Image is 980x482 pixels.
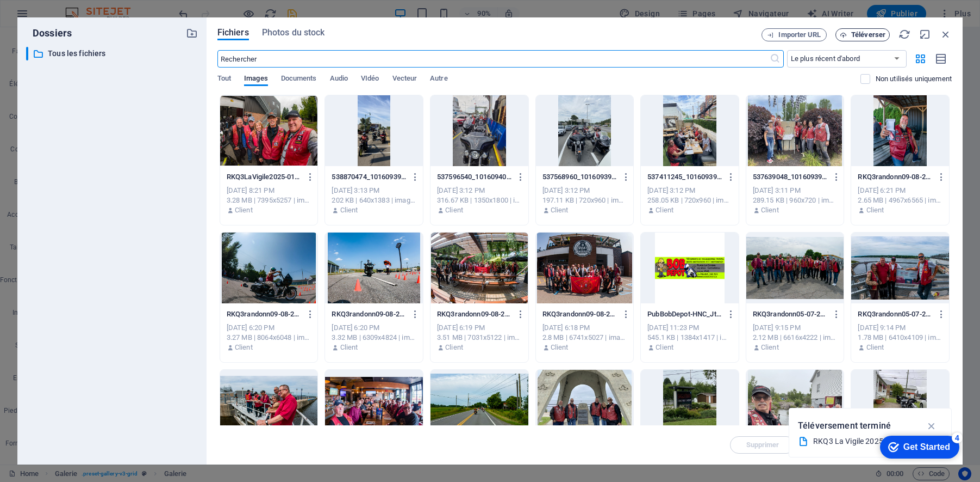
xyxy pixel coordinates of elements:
[430,72,447,87] span: Autre
[26,26,72,40] p: Dossiers
[551,205,569,215] p: Client
[542,323,627,333] div: [DATE] 6:18 PM
[778,32,821,38] span: Importer URL
[858,186,942,196] div: [DATE] 6:21 PM
[217,26,249,39] span: Fichiers
[80,2,91,13] div: 4
[9,5,88,28] div: Get Started 4 items remaining, 20% complete
[32,12,79,22] div: Get Started
[835,28,890,41] button: Téléverser
[332,172,406,182] p: 538870474_10160939666367242_104030467347133083_n-rZmKOw8qXD1Os3_wH8wWQg.jpg
[866,343,884,352] p: Client
[851,32,885,38] span: Téléverser
[281,72,317,87] span: Documents
[858,323,942,333] div: [DATE] 9:14 PM
[753,186,838,196] div: [DATE] 3:11 PM
[217,72,231,87] span: Tout
[340,343,358,352] p: Client
[26,47,28,60] div: ​
[919,28,931,40] i: Réduire
[437,196,522,205] div: 316.67 KB | 1350x1800 | image/jpeg
[227,196,311,205] div: 3.28 MB | 7395x5257 | image/jpeg
[445,343,463,352] p: Client
[340,205,358,215] p: Client
[647,323,732,333] div: [DATE] 11:23 PM
[332,323,416,333] div: [DATE] 6:20 PM
[235,343,253,352] p: Client
[647,172,722,182] p: 537411245_10160939667742242_2430645432516299317_n-6BetDuNcKM5wZq9f-GE99Q.jpg
[542,309,617,319] p: RKQ3randonn09-08-2025-071-5CWrHg8pxrOh7lnk75tMoA.jpg
[753,323,838,333] div: [DATE] 9:15 PM
[445,205,463,215] p: Client
[761,343,779,352] p: Client
[858,172,932,182] p: RKQ3randonn09-08-2025-107-V1j_3-Huj5oUmipmrXgvzQ.jpg
[761,205,779,215] p: Client
[858,333,942,343] div: 1.78 MB | 6410x4109 | image/jpeg
[542,186,627,196] div: [DATE] 3:12 PM
[227,323,311,333] div: [DATE] 6:20 PM
[361,72,379,87] span: VIdéo
[437,323,522,333] div: [DATE] 6:19 PM
[332,196,416,205] div: 202 KB | 640x1383 | image/jpeg
[813,435,919,448] div: RKQ3 La Vigile 2025-011.jpg
[647,186,732,196] div: [DATE] 3:12 PM
[858,196,942,205] div: 2.65 MB | 4967x6565 | image/jpeg
[235,205,253,215] p: Client
[858,309,932,319] p: RKQ3randonn05-07-2025-018-JPRntT5sHqKPCS4Zj2Pm9w.jpg
[244,72,268,87] span: Images
[753,196,838,205] div: 289.15 KB | 960x720 | image/jpeg
[656,343,673,352] p: Client
[647,309,722,319] p: PubBobDepot-HNC_JtRkF25jNfcZZrZvUQ.png
[761,28,827,41] button: Importer URL
[227,309,301,319] p: RKQ3randonn09-08-2025-094-KS9qbEkN3twSGMp4LQtFbA.jpg
[437,186,522,196] div: [DATE] 3:12 PM
[227,172,301,182] p: RKQ3LaVigile2025-011-bDtpSgP_kXY9SbsoNz9iRw.jpg
[753,333,838,343] div: 2.12 MB | 6616x4222 | image/jpeg
[898,28,910,40] i: Actualiser
[227,333,311,343] div: 3.27 MB | 8064x6048 | image/jpeg
[866,205,884,215] p: Client
[656,205,673,215] p: Client
[753,172,827,182] p: 537639048_10160939667437242_8502627986077375627_n-wyJqROQ1nypqbFkeo8LnqA.jpg
[217,50,770,68] input: Rechercher
[437,333,522,343] div: 3.51 MB | 7031x5122 | image/jpeg
[392,72,417,87] span: Vecteur
[332,333,416,343] div: 3.32 MB | 6309x4824 | image/jpeg
[753,309,827,319] p: RKQ3randonn05-07-2025-014--mZdud10N39-GBV0dILJ5w.jpg
[186,27,198,39] i: Créer un nouveau dossier
[332,309,406,319] p: RKQ3randonn09-08-2025-086-Q55rNt9Qi9pgGJuzXN3Tzw.jpg
[48,47,178,60] p: Tous les fichiers
[542,196,627,205] div: 197.11 KB | 720x960 | image/jpeg
[876,74,952,84] p: Affiche uniquement les fichiers non utilisés sur ce site web. Les fichiers ajoutés pendant cette ...
[332,186,416,196] div: [DATE] 3:13 PM
[227,186,311,196] div: [DATE] 8:21 PM
[542,333,627,343] div: 2.8 MB | 6741x5027 | image/jpeg
[647,333,732,343] div: 545.1 KB | 1384x1417 | image/png
[262,26,325,39] span: Photos du stock
[551,343,569,352] p: Client
[647,196,732,205] div: 258.05 KB | 720x960 | image/jpeg
[940,28,952,40] i: Fermer
[542,172,617,182] p: 537568960_10160939666892242_4207671175744891627_n-dyTKXCSWzrjbF3qRHvaQcg.jpg
[330,72,348,87] span: Audio
[798,419,891,433] p: Téléversement terminé
[437,309,511,319] p: RKQ3randonn09-08-2025-078-p7AkqCKLU-Ql-JGtupxq4g.jpg
[437,172,511,182] p: 537596540_10160940643937242_2572394307448969524_n-TaDGiTPbeYNloDlMcs6UFQ.jpg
